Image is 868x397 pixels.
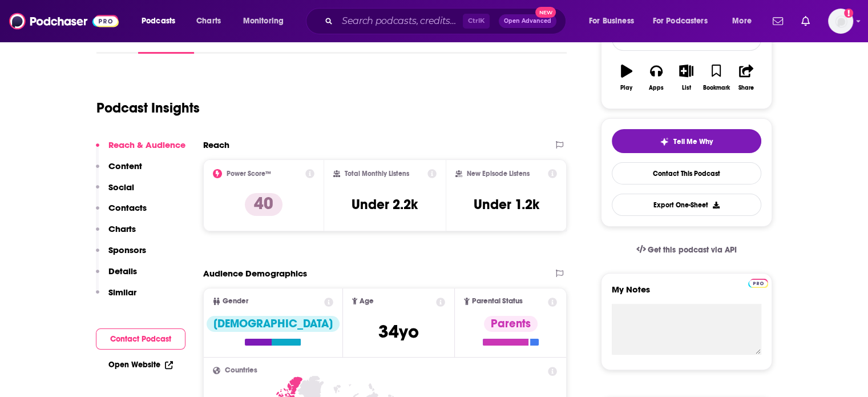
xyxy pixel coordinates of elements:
button: Apps [641,57,671,98]
p: 40 [245,193,282,216]
p: Reach & Audience [108,139,185,150]
button: open menu [235,12,298,30]
span: For Podcasters [653,13,708,29]
button: tell me why sparkleTell Me Why [612,129,761,153]
span: Charts [196,13,221,29]
p: Similar [108,287,136,298]
div: Apps [649,85,664,91]
button: Social [96,182,134,203]
button: open menu [724,12,766,30]
h2: Audience Demographics [203,268,307,279]
button: Contact Podcast [96,328,185,350]
div: Play [620,85,632,91]
a: Charts [189,12,228,30]
label: My Notes [612,284,761,304]
h2: New Episode Listens [467,170,530,178]
button: Details [96,266,137,287]
div: List [682,85,691,91]
button: Contacts [96,202,147,223]
img: tell me why sparkle [660,137,669,146]
a: Pro website [748,277,768,288]
p: Social [108,182,134,193]
span: Gender [223,298,248,305]
button: Content [96,161,142,182]
img: Podchaser Pro [748,279,768,288]
span: Open Advanced [504,18,551,24]
button: Show profile menu [828,9,853,34]
span: Parental Status [472,298,523,305]
div: [DEMOGRAPHIC_DATA] [207,316,340,332]
span: Countries [225,367,257,374]
span: Get this podcast via API [648,245,736,255]
button: Bookmark [701,57,731,98]
button: List [671,57,701,98]
p: Content [108,161,142,171]
span: Logged in as N0elleB7 [828,9,853,34]
h1: Podcast Insights [96,99,200,117]
p: Contacts [108,202,147,213]
button: Share [731,57,761,98]
h3: Under 1.2k [474,196,539,213]
span: Age [360,298,374,305]
div: Search podcasts, credits, & more... [317,8,577,34]
a: Show notifications dropdown [768,11,788,31]
h2: Reach [203,139,229,150]
img: User Profile [828,9,853,34]
h2: Power Score™ [227,170,271,178]
div: Bookmark [703,85,729,91]
button: open menu [134,12,190,30]
button: Open AdvancedNew [499,14,556,28]
button: open menu [645,12,724,30]
span: Monitoring [243,13,284,29]
span: Tell Me Why [673,137,713,146]
p: Sponsors [108,244,146,255]
button: Charts [96,223,136,244]
button: Sponsors [96,244,146,266]
a: Show notifications dropdown [797,11,814,31]
input: Search podcasts, credits, & more... [337,12,463,30]
span: More [732,13,752,29]
button: Play [612,57,641,98]
p: Charts [108,223,136,234]
div: Share [738,85,754,91]
button: Similar [96,287,136,308]
button: Reach & Audience [96,139,185,161]
span: 34 yo [378,320,419,343]
svg: Add a profile image [844,9,853,18]
h3: Under 2.2k [352,196,418,213]
div: Parents [484,316,538,332]
button: Export One-Sheet [612,194,761,216]
h2: Total Monthly Listens [345,170,409,178]
a: Contact This Podcast [612,162,761,185]
span: Ctrl K [463,14,490,29]
a: Get this podcast via API [627,236,746,264]
img: Podchaser - Follow, Share and Rate Podcasts [9,10,119,32]
span: For Business [589,13,634,29]
span: Podcasts [142,13,175,29]
span: New [535,7,556,18]
button: open menu [581,12,648,30]
a: Open Website [108,360,173,370]
p: Details [108,266,137,276]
